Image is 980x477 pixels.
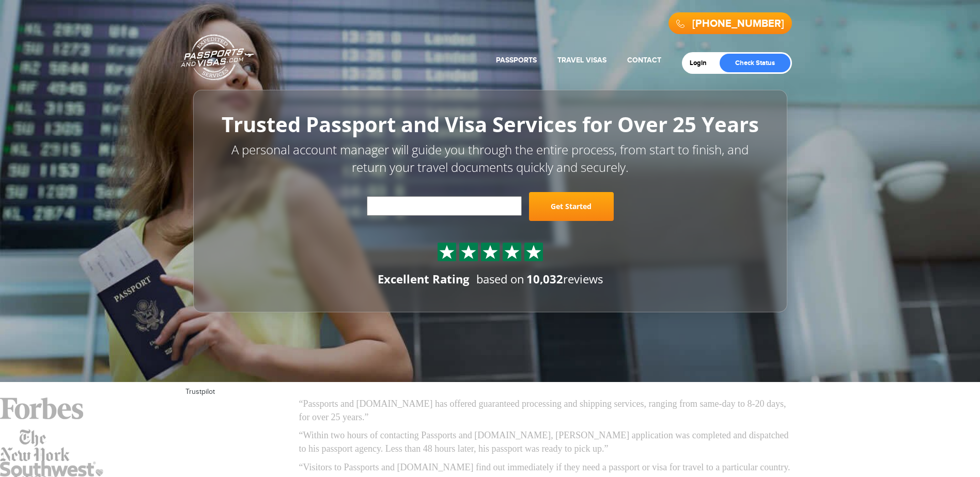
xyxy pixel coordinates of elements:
p: “Within two hours of contacting Passports and [DOMAIN_NAME], [PERSON_NAME] application was comple... [299,429,795,455]
a: Passports & [DOMAIN_NAME] [181,34,254,81]
img: Sprite St [483,244,498,260]
img: Sprite St [439,244,455,260]
a: Travel Visas [557,56,606,65]
span: reviews [526,271,603,287]
a: Check Status [720,54,790,72]
a: [PHONE_NUMBER] [692,18,784,30]
a: Trustpilot [185,388,215,396]
div: Excellent Rating [378,271,469,287]
strong: 10,032 [526,271,563,287]
img: Sprite St [526,244,541,260]
p: “Passports and [DOMAIN_NAME] has offered guaranteed processing and shipping services, ranging fro... [299,397,795,424]
a: Login [690,59,714,67]
p: A personal account manager will guide you through the entire process, from start to finish, and r... [216,141,764,177]
a: Contact [627,56,661,65]
img: Sprite St [504,244,520,260]
span: based on [476,271,524,287]
h1: Trusted Passport and Visa Services for Over 25 Years [216,113,764,136]
a: Passports [496,56,537,65]
img: Sprite St [461,244,476,260]
a: Get Started [529,192,614,221]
